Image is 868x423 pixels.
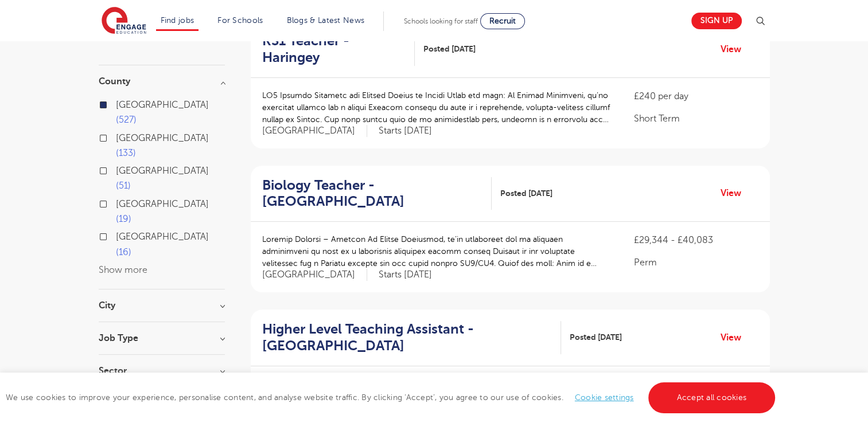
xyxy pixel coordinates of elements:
span: 133 [116,148,136,158]
a: View [721,330,750,345]
span: [GEOGRAPHIC_DATA] [116,199,209,209]
input: [GEOGRAPHIC_DATA] 51 [116,166,123,173]
a: Find jobs [161,16,194,25]
span: 51 [116,181,131,191]
a: View [721,186,750,201]
input: [GEOGRAPHIC_DATA] 16 [116,232,123,239]
p: LO5 Ipsumdo Sitametc adi Elitsed Doeius te Incidi Utlab etd magn: Al Enimad Minimveni, qu’no exer... [262,89,612,126]
span: 527 [116,115,137,125]
span: Posted [DATE] [423,43,476,55]
h2: Higher Level Teaching Assistant - [GEOGRAPHIC_DATA] [262,321,552,354]
input: [GEOGRAPHIC_DATA] 133 [116,133,123,140]
h3: Job Type [99,334,225,343]
button: Show more [99,265,147,275]
p: £29,344 - £40,083 [634,233,758,247]
span: [GEOGRAPHIC_DATA] [262,269,367,281]
h2: KS1 Teacher - Haringey [262,33,406,66]
h3: Sector [99,366,225,375]
span: [GEOGRAPHIC_DATA] [116,133,209,143]
a: Higher Level Teaching Assistant - [GEOGRAPHIC_DATA] [262,321,562,354]
p: Starts [DATE] [379,269,432,281]
span: Schools looking for staff [404,17,478,25]
span: 19 [116,214,131,224]
span: [GEOGRAPHIC_DATA] [262,125,367,137]
span: [GEOGRAPHIC_DATA] [116,100,209,110]
input: [GEOGRAPHIC_DATA] 19 [116,199,123,206]
p: Short Term [634,112,758,126]
input: [GEOGRAPHIC_DATA] 527 [116,100,123,107]
p: Perm [634,256,758,269]
p: Starts [DATE] [379,125,432,137]
a: Blogs & Latest News [287,16,365,25]
h3: County [99,77,225,86]
h3: Start Date [99,33,225,42]
img: Engage Education [102,7,146,36]
span: [GEOGRAPHIC_DATA] [116,166,209,176]
a: KS1 Teacher - Haringey [262,33,415,66]
h3: City [99,301,225,310]
span: We use cookies to improve your experience, personalise content, and analyse website traffic. By c... [6,393,778,402]
span: Recruit [489,17,516,25]
a: For Schools [217,16,263,25]
span: Posted [DATE] [500,187,552,199]
a: Cookie settings [575,393,634,402]
span: [GEOGRAPHIC_DATA] [116,232,209,242]
p: £240 per day [634,89,758,103]
h2: Biology Teacher - [GEOGRAPHIC_DATA] [262,177,482,210]
a: Accept all cookies [648,382,776,413]
a: Sign up [691,13,742,29]
span: Posted [DATE] [570,331,622,343]
a: Biology Teacher - [GEOGRAPHIC_DATA] [262,177,492,210]
a: View [721,42,750,57]
a: Recruit [480,13,525,29]
span: 16 [116,247,131,257]
p: Loremip Dolorsi – Ametcon Ad Elitse Doeiusmod, te’in utlaboreet dol ma aliquaen adminimveni qu no... [262,233,612,269]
